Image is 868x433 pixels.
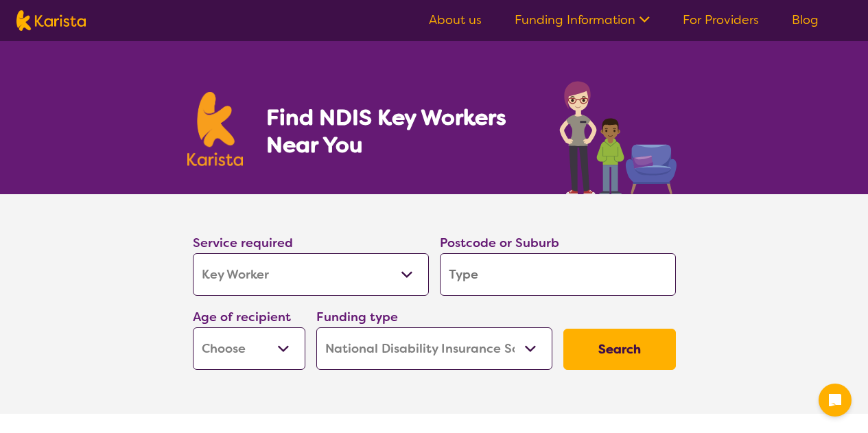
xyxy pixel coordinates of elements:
a: About us [429,12,482,28]
button: Search [563,329,676,370]
img: key-worker [556,74,681,194]
h1: Find NDIS Key Workers Near You [266,104,532,159]
input: Type [440,253,676,296]
a: Funding Information [515,12,650,28]
label: Age of recipient [193,309,291,325]
a: For Providers [683,12,759,28]
a: Blog [792,12,819,28]
img: Karista logo [187,92,244,166]
img: Karista logo [16,10,86,31]
label: Postcode or Suburb [440,235,559,251]
label: Service required [193,235,293,251]
label: Funding type [316,309,398,325]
